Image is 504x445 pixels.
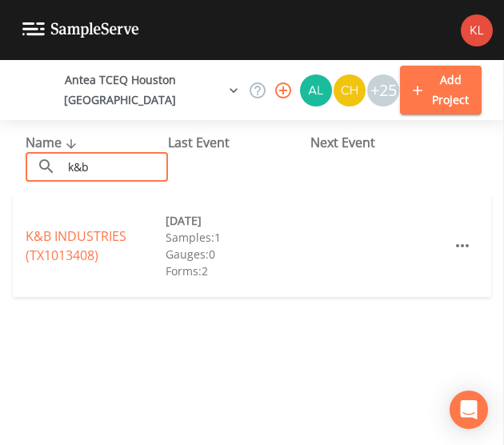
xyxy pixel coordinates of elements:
[22,22,139,38] img: logo
[334,74,366,106] img: c74b8b8b1c7a9d34f67c5e0ca157ed15
[14,66,245,114] button: Antea TCEQ Houston [GEOGRAPHIC_DATA]
[26,227,126,264] a: K&B INDUSTRIES (TX1013408)
[26,134,81,151] span: Name
[62,152,168,182] input: Search Projects
[333,74,366,106] div: Charles Medina
[166,212,306,229] div: [DATE]
[450,391,488,429] div: Open Intercom Messenger
[166,246,306,263] div: Gauges: 0
[168,133,310,152] div: Last Event
[461,14,493,46] img: 9c4450d90d3b8045b2e5fa62e4f92659
[166,263,306,279] div: Forms: 2
[166,229,306,246] div: Samples: 1
[300,74,332,106] img: 30a13df2a12044f58df5f6b7fda61338
[299,74,333,106] div: Alaina Hahn
[367,74,399,106] div: +25
[310,133,453,152] div: Next Event
[400,66,482,114] button: Add Project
